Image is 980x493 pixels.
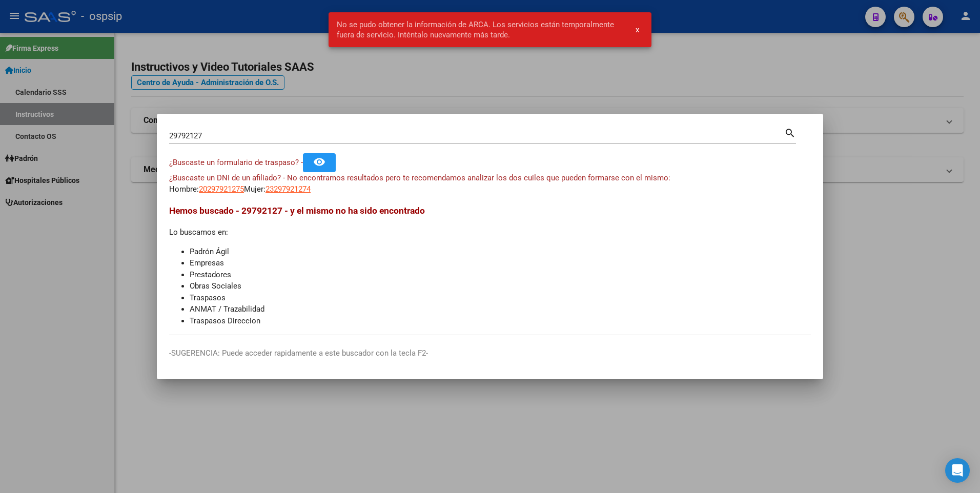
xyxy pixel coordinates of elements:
[169,347,811,359] p: -SUGERENCIA: Puede acceder rapidamente a este buscador con la tecla F2-
[636,25,639,34] span: x
[190,303,811,315] li: ANMAT / Trazabilidad
[266,184,311,194] span: 23297921274
[169,173,670,182] span: ¿Buscaste un DNI de un afiliado? - No encontramos resultados pero te recomendamos analizar los do...
[945,458,970,483] div: Open Intercom Messenger
[199,184,244,194] span: 20297921275
[169,204,811,326] div: Lo buscamos en:
[190,269,811,281] li: Prestadores
[190,292,811,304] li: Traspasos
[190,257,811,269] li: Empresas
[313,156,325,168] mat-icon: remove_red_eye
[190,315,811,327] li: Traspasos Direccion
[169,158,303,167] span: ¿Buscaste un formulario de traspaso? -
[627,20,647,39] button: x
[784,126,796,138] mat-icon: search
[190,280,811,292] li: Obras Sociales
[337,19,624,40] span: No se pudo obtener la información de ARCA. Los servicios están temporalmente fuera de servicio. I...
[169,206,425,216] span: Hemos buscado - 29792127 - y el mismo no ha sido encontrado
[190,246,811,258] li: Padrón Ágil
[169,172,811,195] div: Hombre: Mujer:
